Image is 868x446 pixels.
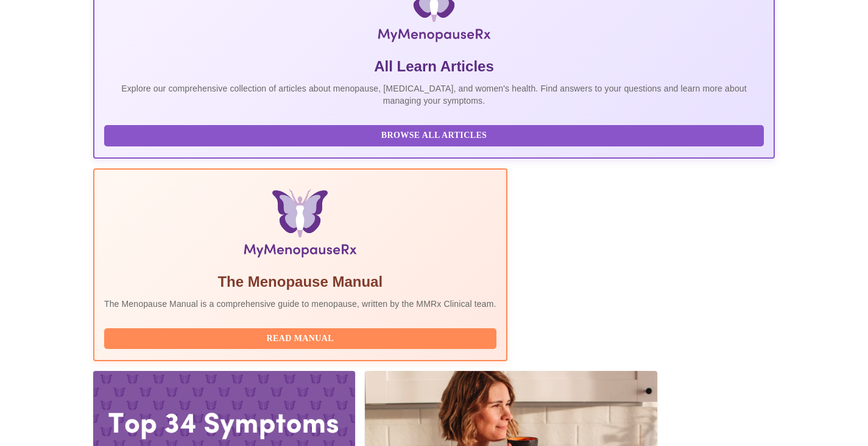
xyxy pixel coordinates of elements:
[104,82,764,107] p: Explore our comprehensive collection of articles about menopause, [MEDICAL_DATA], and women's hea...
[116,331,484,347] span: Read Manual
[104,272,496,292] h5: The Menopause Manual
[104,328,496,350] button: Read Manual
[104,298,496,310] p: The Menopause Manual is a comprehensive guide to menopause, written by the MMRx Clinical team.
[166,189,434,262] img: Menopause Manual
[116,128,752,143] span: Browse All Articles
[104,57,764,76] h5: All Learn Articles
[104,125,764,146] button: Browse All Articles
[104,333,499,343] a: Read Manual
[104,129,767,140] a: Browse All Articles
